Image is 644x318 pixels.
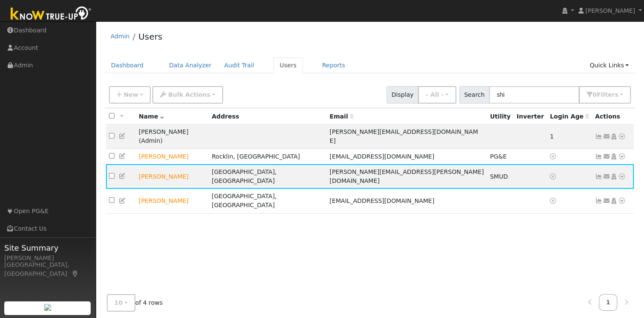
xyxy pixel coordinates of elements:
button: 10 [107,294,135,312]
div: [PERSON_NAME] [4,254,91,263]
div: Utility [490,112,511,121]
button: 0Filters [579,86,631,104]
span: ( ) [139,137,163,144]
a: Show Graph [595,153,603,160]
span: Email [329,113,353,120]
span: Site Summary [4,242,91,254]
a: Admin [111,33,130,40]
td: [GEOGRAPHIC_DATA], [GEOGRAPHIC_DATA] [209,164,326,188]
span: Admin [141,137,160,144]
span: New [123,91,138,98]
button: Bulk Actions [152,86,223,104]
a: Edit User [119,197,126,204]
a: Edit User [119,153,126,159]
a: Show Graph [595,173,603,180]
button: New [109,86,151,104]
a: 1 [599,294,618,311]
div: Actions [595,112,631,121]
a: Dashboard [105,58,150,73]
a: Map [72,270,79,277]
span: 08/08/2025 11:56:14 AM [550,133,554,140]
span: [PERSON_NAME] [585,7,635,14]
span: 10 [114,299,123,306]
a: wegolfu@gmail.com [603,197,610,205]
span: PG&E [490,153,507,160]
a: Shirley@aztecsolar.com [603,132,610,141]
a: Login As [610,197,618,204]
img: retrieve [44,304,51,311]
span: Filter [597,91,618,98]
span: [EMAIL_ADDRESS][DOMAIN_NAME] [329,153,434,160]
a: Other actions [618,197,626,205]
td: [GEOGRAPHIC_DATA], [GEOGRAPHIC_DATA] [209,189,326,213]
a: Not connected [595,133,603,140]
button: - All - [418,86,456,104]
a: Login As [610,133,618,140]
td: Lead [136,149,209,165]
a: Edit User [119,133,126,139]
span: SMUD [490,173,508,180]
a: Reports [316,58,352,73]
a: Login As [610,173,618,180]
a: Data Analyzer [163,58,218,73]
span: Bulk Actions [168,91,210,98]
span: [PERSON_NAME][EMAIL_ADDRESS][PERSON_NAME][DOMAIN_NAME] [329,168,484,184]
a: Not connected [595,197,603,204]
span: Name [139,113,164,120]
a: Users [273,58,303,73]
a: Other actions [618,152,626,161]
a: No login access [550,197,558,204]
span: s [615,91,618,98]
a: Quick Links [583,58,635,73]
div: Inverter [517,112,544,121]
a: Users [138,32,162,42]
a: Login As [610,153,618,160]
div: [GEOGRAPHIC_DATA], [GEOGRAPHIC_DATA] [4,260,91,278]
span: Search [459,86,489,104]
span: [PERSON_NAME][EMAIL_ADDRESS][DOMAIN_NAME] [329,128,478,144]
span: of 4 rows [107,294,163,312]
td: [PERSON_NAME] [136,124,209,149]
span: Display [386,86,418,104]
a: Other actions [618,172,626,181]
a: viraljoshi@hotmail.com [603,152,610,161]
a: matthew.shigihara@gmail.com [603,172,610,181]
a: Other actions [618,132,626,141]
td: Rocklin, [GEOGRAPHIC_DATA] [209,149,326,165]
img: Know True-Up [6,5,96,24]
a: No login access [550,153,558,160]
a: Audit Trail [218,58,260,73]
input: Search [489,86,579,104]
a: No login access [550,173,558,180]
a: Edit User [119,173,126,179]
span: Days since last login [550,113,589,120]
span: [EMAIL_ADDRESS][DOMAIN_NAME] [329,197,434,204]
td: Lead [136,189,209,213]
div: Address [212,112,323,121]
td: Lead [136,164,209,188]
